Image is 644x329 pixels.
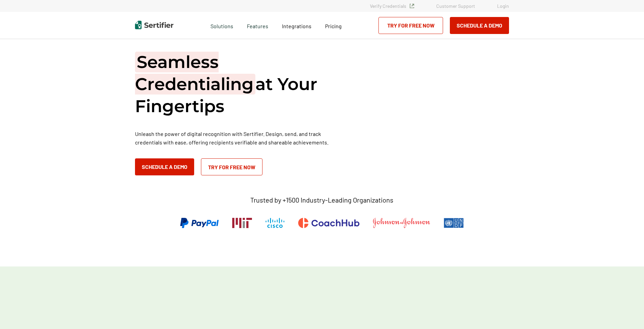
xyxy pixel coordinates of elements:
[325,21,342,30] a: Pricing
[232,218,252,228] img: Massachusetts Institute of Technology
[210,21,233,30] span: Solutions
[135,52,255,94] span: Seamless Credentialing
[180,218,219,228] img: PayPal
[266,218,285,228] img: Cisco
[370,3,414,9] a: Verify Credentials
[135,129,339,146] p: Unleash the power of digital recognition with Sertifier. Design, send, and track credentials with...
[444,218,464,228] img: UNDP
[201,158,262,175] a: Try for Free Now
[378,17,443,34] a: Try for Free Now
[250,196,393,204] p: Trusted by +1500 Industry-Leading Organizations
[436,3,475,9] a: Customer Support
[325,23,342,29] span: Pricing
[410,4,414,8] img: Verified
[247,21,268,30] span: Features
[373,218,430,228] img: Johnson & Johnson
[282,21,311,30] a: Integrations
[135,21,173,29] img: Sertifier | Digital Credentialing Platform
[497,3,509,9] a: Login
[298,218,359,228] img: CoachHub
[282,23,311,29] span: Integrations
[135,51,339,117] h1: at Your Fingertips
